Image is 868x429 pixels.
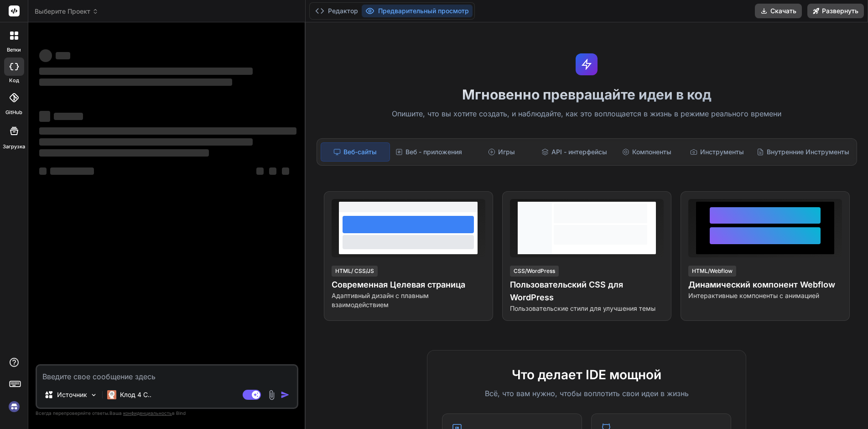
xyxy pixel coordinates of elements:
ya-tr-span: Компоненты [632,147,671,157]
ya-tr-span: код [9,77,19,84]
ya-tr-span: Источник [57,391,87,398]
ya-tr-span: HTML/Webflow [692,267,733,274]
ya-tr-span: Предварительный просмотр [378,6,469,16]
ya-tr-span: Игры [498,147,515,157]
ya-tr-span: в Bind [172,410,186,416]
ya-tr-span: GitHub [5,109,22,115]
button: Развернуть [807,4,864,18]
img: Выбирайте Модели [90,391,98,399]
ya-tr-span: Развернуть [822,6,858,16]
ya-tr-span: API - интерфейсы [551,147,607,157]
ya-tr-span: конфиденциальность [123,410,172,416]
button: Скачать [755,4,802,18]
ya-tr-span: Инструменты [700,147,744,157]
ya-tr-span: Всегда перепроверяйте ответы. [36,410,109,416]
ya-tr-span: Скачать [770,6,796,16]
ya-tr-span: Внутренние Инструменты [767,147,849,157]
ya-tr-span: Адаптивный дизайн с плавным взаимодействием [332,292,429,309]
button: Предварительный просмотр [362,5,473,17]
ya-tr-span: Интерактивные компоненты с анимацией [688,292,819,299]
ya-tr-span: Клод 4 С.. [120,391,151,398]
ya-tr-span: HTML/ CSS/JS [335,267,374,274]
ya-tr-span: Ваша [109,410,122,416]
ya-tr-span: CSS/WordPress [514,267,555,274]
img: значок [281,390,290,399]
ya-tr-span: Современная Целевая страница [332,280,465,289]
ya-tr-span: Динамический компонент Webflow [688,280,835,289]
button: Редактор [312,5,362,17]
ya-tr-span: Всё, что вам нужно, чтобы воплотить свои идеи в жизнь [485,389,689,398]
ya-tr-span: Пользовательский CSS для WordPress [510,280,623,302]
ya-tr-span: Веб-сайты [343,147,377,157]
ya-tr-span: Редактор [328,6,358,16]
ya-tr-span: Ветки [7,47,21,53]
ya-tr-span: Опишите, что вы хотите создать, и наблюдайте, как это воплощается в жизнь в режиме реального времени [392,109,781,118]
img: Клод 4 Сонет [107,390,116,399]
img: подписывающий [6,399,22,414]
ya-tr-span: Загрузка [3,143,25,150]
ya-tr-span: Мгновенно превращайте идеи в код [462,86,712,103]
ya-tr-span: Выберите Проект [35,7,90,16]
img: привязанность [266,390,277,400]
ya-tr-span: Веб - приложения [405,147,462,157]
ya-tr-span: Пользовательские стили для улучшения темы [510,304,655,312]
ya-tr-span: Что делает IDE мощной [512,367,661,382]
